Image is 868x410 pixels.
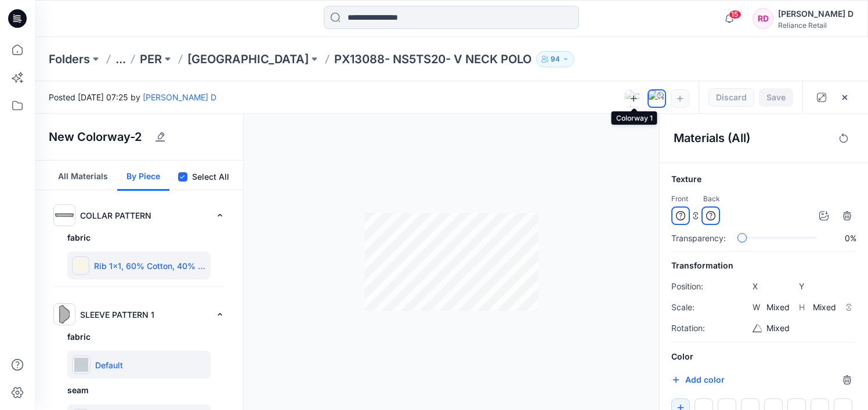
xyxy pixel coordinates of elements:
[80,309,211,321] p: SLEEVE PATTERN 1
[49,91,216,103] span: Posted [DATE] 07:25 by
[117,161,169,191] button: By Piece
[80,209,211,222] p: COLLAR PATTERN
[671,232,726,244] p: Transparency:
[536,51,574,67] button: 94
[187,51,309,67] a: [GEOGRAPHIC_DATA]
[74,259,88,273] img: 8AowtmBNAvDCwAAAAASUVORK5CYII=
[67,231,211,245] h6: fabric
[799,300,808,314] p: H
[671,373,725,387] button: Add color
[671,321,718,335] p: Rotation:
[832,232,856,244] p: 0%
[674,131,829,145] h4: Materials (All)
[778,21,853,30] div: Reliance Retail
[49,130,142,144] h4: New Colorway-2
[753,280,762,293] p: X
[67,383,211,397] h6: seam
[49,161,117,191] button: All Materials
[753,300,762,314] p: W
[49,51,90,67] a: Folders
[703,193,720,205] p: Back
[799,280,808,293] p: Y
[55,206,74,224] img: svg%3E
[778,7,853,21] div: [PERSON_NAME] D
[671,300,718,314] p: Scale:
[94,260,206,272] p: Rib 1x1, 60% Cotton, 40% Polyester, 180 g/m2
[671,193,688,205] p: Front
[334,51,531,67] p: PX13088- NS5TS20- V NECK POLO
[67,330,211,344] h6: fabric
[143,92,216,102] a: [PERSON_NAME] D
[55,305,74,324] img: svg%3E
[192,170,229,184] label: Select All
[671,280,718,293] p: Position:
[729,10,742,19] span: 15
[671,259,856,273] h6: Transformation
[671,172,856,186] h6: Texture
[115,51,126,67] button: ...
[140,51,162,67] a: PER
[753,8,773,29] div: RD
[737,233,747,242] div: slider-ex-1
[649,90,665,107] img: New Colorway-2
[74,358,88,372] img: nmbzAAAAAElFTkSuQmCC
[671,350,856,364] h6: Color
[551,53,560,66] p: 94
[95,359,123,371] p: Default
